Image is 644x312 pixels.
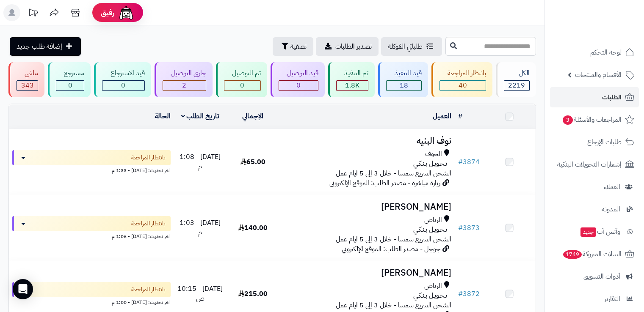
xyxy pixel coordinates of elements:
[439,68,486,78] div: بانتظار المراجعة
[376,62,429,97] a: قيد التنفيذ 18
[550,177,639,197] a: العملاء
[17,41,62,52] span: إضافة طلب جديد
[602,203,620,215] span: المدونة
[180,218,221,238] span: [DATE] - 1:03 م
[17,68,38,78] div: ملغي
[494,62,538,97] a: الكل2219
[604,181,620,193] span: العملاء
[121,80,125,90] span: 0
[424,215,442,225] span: الرياض
[282,268,451,278] h3: [PERSON_NAME]
[290,41,307,52] span: تصفية
[13,279,33,299] div: Open Intercom Messenger
[562,248,622,260] span: السلات المتروكة
[92,62,152,97] a: قيد الاسترجاع 0
[557,159,622,170] span: إشعارات التحويلات البنكية
[335,41,372,52] span: تصدير الطلبات
[163,81,206,90] div: 2
[10,37,81,56] a: إضافة طلب جديد
[458,289,480,299] a: #3872
[336,168,451,178] span: الشحن السريع سمسا - خلال 3 إلى 5 ايام عمل
[550,199,639,219] a: المدونة
[282,136,451,146] h3: نوف البنيه
[381,37,442,56] a: طلباتي المُوكلة
[273,37,313,56] button: تصفية
[296,80,301,90] span: 0
[279,81,318,90] div: 0
[238,289,268,299] span: 215.00
[587,136,622,148] span: طلبات الإرجاع
[550,244,639,264] a: السلات المتروكة1749
[580,227,596,237] span: جديد
[131,153,166,162] span: بانتظار المراجعة
[550,154,639,175] a: إشعارات التحويلات البنكية
[22,4,44,23] a: تحديثات المنصة
[102,81,144,90] div: 0
[550,109,639,130] a: المراجعات والأسئلة3
[550,132,639,152] a: طلبات الإرجاع
[336,68,368,78] div: تم التنفيذ
[56,68,84,78] div: مسترجع
[242,111,263,121] a: الإجمالي
[224,68,261,78] div: تم التوصيل
[425,149,442,159] span: الجوف
[440,81,486,90] div: 40
[590,47,622,58] span: لوحة التحكم
[240,80,244,90] span: 0
[400,80,408,90] span: 18
[563,115,573,125] span: 3
[240,157,265,167] span: 65.00
[337,81,368,90] div: 1816
[550,266,639,287] a: أدوات التسويق
[430,62,494,97] a: بانتظار المراجعة 40
[413,225,447,235] span: تـحـويـل بـنـكـي
[458,157,480,167] a: #3874
[131,219,166,228] span: بانتظار المراجعة
[433,111,451,121] a: العميل
[21,80,34,90] span: 343
[153,62,214,97] a: جاري التوصيل 2
[56,81,84,90] div: 0
[118,4,135,21] img: ai-face.png
[345,80,359,90] span: 1.8K
[424,281,442,291] span: الرياض
[182,80,186,90] span: 2
[155,111,171,121] a: الحالة
[17,81,38,90] div: 343
[316,37,379,56] a: تصدير الطلبات
[181,111,220,121] a: تاريخ الطلب
[458,223,480,233] a: #3873
[214,62,269,97] a: تم التوصيل 0
[131,285,166,294] span: بانتظار المراجعة
[580,226,620,238] span: وآتس آب
[550,42,639,63] a: لوحة التحكم
[68,80,72,90] span: 0
[224,81,260,90] div: 0
[269,62,326,97] a: قيد التوصيل 0
[388,41,423,52] span: طلباتي المُوكلة
[583,271,620,282] span: أدوات التسويق
[458,223,463,233] span: #
[12,231,171,240] div: اخر تحديث: [DATE] - 1:06 م
[7,62,46,97] a: ملغي 343
[604,293,620,305] span: التقارير
[336,234,451,244] span: الشحن السريع سمسا - خلال 3 إلى 5 ايام عمل
[342,244,440,254] span: جوجل - مصدر الطلب: الموقع الإلكتروني
[102,68,144,78] div: قيد الاسترجاع
[238,223,268,233] span: 140.00
[563,250,582,259] span: 1749
[575,69,622,81] span: الأقسام والمنتجات
[550,289,639,309] a: التقارير
[282,202,451,212] h3: [PERSON_NAME]
[279,68,318,78] div: قيد التوصيل
[336,300,451,310] span: الشحن السريع سمسا - خلال 3 إلى 5 ايام عمل
[562,114,622,126] span: المراجعات والأسئلة
[458,111,462,121] a: #
[458,157,463,167] span: #
[386,68,421,78] div: قيد التنفيذ
[413,291,447,301] span: تـحـويـل بـنـكـي
[163,68,206,78] div: جاري التوصيل
[413,159,447,169] span: تـحـويـل بـنـكـي
[602,91,622,103] span: الطلبات
[101,8,114,18] span: رفيق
